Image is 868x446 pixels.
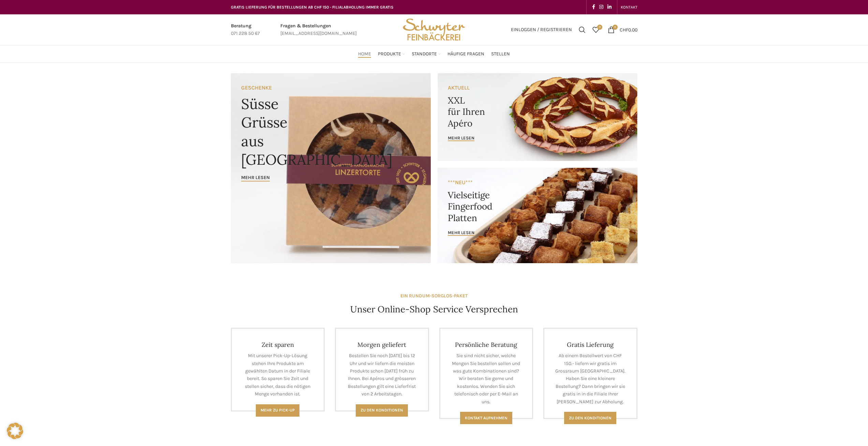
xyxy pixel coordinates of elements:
a: Suchen [575,23,589,37]
span: Standorte [412,51,437,57]
a: Banner link [231,73,431,263]
a: Infobox link [280,22,357,38]
strong: EIN RUNDUM-SORGLOS-PAKET [400,293,468,299]
a: KONTAKT [621,0,637,14]
h4: Gratis Lieferung [555,341,626,349]
p: Ab einem Bestellwert von CHF 150.- liefern wir gratis im Grossraum [GEOGRAPHIC_DATA]. Haben Sie e... [555,352,626,406]
a: Zu den konditionen [564,412,616,424]
span: Produkte [378,51,401,57]
span: Stellen [491,51,510,57]
span: Einloggen / Registrieren [511,27,572,32]
a: Mehr zu Pick-Up [256,404,299,417]
h4: Unser Online-Shop Service Versprechen [350,303,518,315]
div: Meine Wunschliste [589,23,603,37]
a: Banner link [438,168,637,263]
span: Zu den konditionen [569,416,612,420]
h4: Morgen geliefert [346,341,418,349]
a: Facebook social link [590,2,597,12]
span: Zu den Konditionen [361,408,403,413]
span: KONTAKT [621,5,637,10]
a: Einloggen / Registrieren [507,23,575,37]
h4: Zeit sparen [242,341,314,349]
span: Kontakt aufnehmen [465,416,507,420]
p: Sie sind nicht sicher, welche Mengen Sie bestellen sollen und was gute Kombinationen sind? Wir be... [451,352,522,406]
a: Produkte [378,47,405,61]
a: 0 [589,23,603,37]
span: CHF [620,27,628,32]
a: Banner link [438,73,637,161]
p: Mit unserer Pick-Up-Lösung stehen Ihre Produkte am gewählten Datum in der Filiale bereit. So spar... [242,352,314,398]
h4: Persönliche Beratung [451,341,522,349]
bdi: 0.00 [620,27,637,32]
span: 0 [613,25,618,30]
a: Zu den Konditionen [356,404,408,417]
div: Main navigation [227,47,641,61]
a: Stellen [491,47,510,61]
span: Mehr zu Pick-Up [261,408,295,413]
img: Bäckerei Schwyter [400,14,467,45]
a: Infobox link [231,22,260,38]
span: Home [358,51,371,57]
a: 0 CHF0.00 [604,23,641,37]
a: Häufige Fragen [447,47,484,61]
span: GRATIS LIEFERUNG FÜR BESTELLUNGEN AB CHF 150 - FILIALABHOLUNG IMMER GRATIS [231,5,394,10]
span: Häufige Fragen [447,51,484,57]
a: Home [358,47,371,61]
div: Secondary navigation [617,0,641,14]
a: Standorte [412,47,441,61]
p: Bestellen Sie noch [DATE] bis 12 Uhr und wir liefern die meisten Produkte schon [DATE] früh zu Ih... [346,352,418,398]
a: Instagram social link [597,2,605,12]
a: Kontakt aufnehmen [460,412,512,424]
a: Linkedin social link [605,2,614,12]
span: 0 [597,25,602,30]
a: Site logo [400,26,467,32]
